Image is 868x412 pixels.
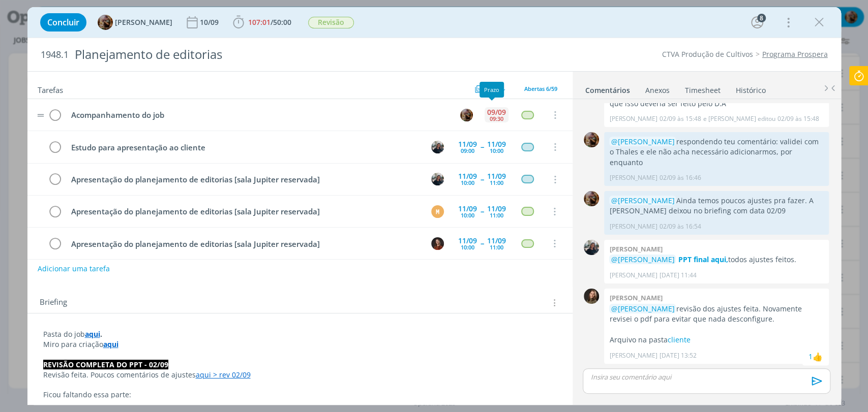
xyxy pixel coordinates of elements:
div: Estudo para apresentação ao cliente [67,141,422,154]
a: aqui [85,329,100,339]
a: Histórico [735,81,766,96]
a: Timesheet [684,81,721,96]
div: Apresentação do planejamento de editorias [sala Jupiter reservada] [67,173,422,186]
span: 50:00 [273,17,291,27]
span: -- [481,176,484,183]
div: 10:00 [490,148,503,153]
img: A [584,191,599,206]
p: Ainda temos poucos ajustes pra fazer. A [PERSON_NAME] deixou no briefing com data 02/09 [609,196,824,216]
button: 107:01/50:00 [230,14,294,30]
p: respondendo teu comentário: validei com o Thales e ele não acha necessário adicionarmos, por enqu... [609,137,824,168]
p: [PERSON_NAME] [609,114,657,123]
p: Ficou faltando essa parte: [43,390,557,400]
div: 11:00 [490,180,503,185]
img: A [98,15,113,30]
div: 10:00 [461,212,474,218]
div: Amanda Rodrigues [813,350,823,362]
button: A [459,107,474,122]
div: Apresentação do planejamento de editorias [sala Jupiter reservada] [67,205,422,218]
div: 10:00 [461,180,474,185]
img: J [584,289,599,304]
div: M [431,205,444,218]
img: M [431,141,444,153]
div: 11/09 [487,205,506,212]
div: Anexos [645,85,670,96]
div: 11:00 [490,212,503,218]
a: Comentários [585,81,631,96]
div: Apresentação do planejamento de editorias [sala Jupiter reservada] [67,238,422,250]
div: Planejamento de editorias [71,42,496,67]
div: 11:00 [490,244,503,250]
a: Programa Prospera [762,49,828,59]
b: [PERSON_NAME] [609,293,662,302]
p: [PERSON_NAME] [609,351,657,360]
div: 11/09 [487,237,506,244]
div: 09/09 [487,109,506,116]
a: PPT final aqui, [678,255,728,264]
p: Miro para criação [43,339,557,350]
span: Revisão [308,17,354,28]
span: @[PERSON_NAME] [611,137,674,146]
img: drag-icon.svg [37,114,44,117]
strong: REVISÃO COMPLETA DO PPT - 02/09 [43,360,168,369]
button: M [430,236,445,251]
span: -- [481,208,484,215]
span: 02/09 às 16:46 [659,173,701,182]
p: revisão dos ajustes feita. Novamente revisei o pdf para evitar que nada desconfigure. [609,304,824,325]
p: todos ajustes feitos. [609,255,824,265]
span: 02/09 às 16:54 [659,222,701,231]
img: M [431,237,444,250]
span: Abertas 6/59 [524,85,557,92]
span: @[PERSON_NAME] [611,196,674,205]
p: Arquivo na pasta [609,335,824,345]
div: 09:30 [490,116,503,121]
span: 02/09 às 15:48 [777,114,819,123]
p: Pasta do job [43,329,557,339]
b: [PERSON_NAME] [609,244,662,253]
img: M [431,173,444,185]
span: / [271,17,273,27]
div: 11/09 [458,173,477,180]
button: Concluir [40,13,86,31]
div: 10:00 [461,244,474,250]
span: [PERSON_NAME] [115,19,172,26]
strong: . [100,329,102,339]
span: e [PERSON_NAME] editou [703,114,775,123]
img: A [584,132,599,147]
div: Prazo [480,82,504,98]
span: 1948.1 [41,49,69,60]
span: Briefing [40,296,67,309]
p: [PERSON_NAME] [609,271,657,280]
button: M [430,139,445,154]
p: Revisão feita. Poucos comentários de ajustes [43,370,557,380]
img: M [584,240,599,255]
div: Acompanhamento do job [67,109,451,121]
div: 11/09 [458,205,477,212]
a: aqui > rev 02/09 [196,370,251,379]
button: 8 [749,14,765,30]
img: A [460,109,473,121]
div: 11/09 [458,141,477,148]
p: [PERSON_NAME] [609,173,657,182]
button: M [430,172,445,187]
a: aqui [103,339,118,349]
span: 02/09 às 15:48 [659,114,701,123]
span: @[PERSON_NAME] [611,304,674,313]
span: [DATE] 13:52 [659,351,696,360]
div: 1 [809,351,813,361]
p: [PERSON_NAME] [609,222,657,231]
span: Tarefas [38,83,63,95]
div: 09:00 [461,148,474,153]
span: 107:01 [248,17,271,27]
span: -- [481,240,484,247]
div: 10/09 [200,19,221,26]
div: 11/09 [487,173,506,180]
div: dialog [27,7,841,405]
span: [DATE] 11:44 [659,271,696,280]
a: cliente [667,335,690,344]
button: Adicionar uma tarefa [37,260,110,278]
div: 11/09 [458,237,477,244]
